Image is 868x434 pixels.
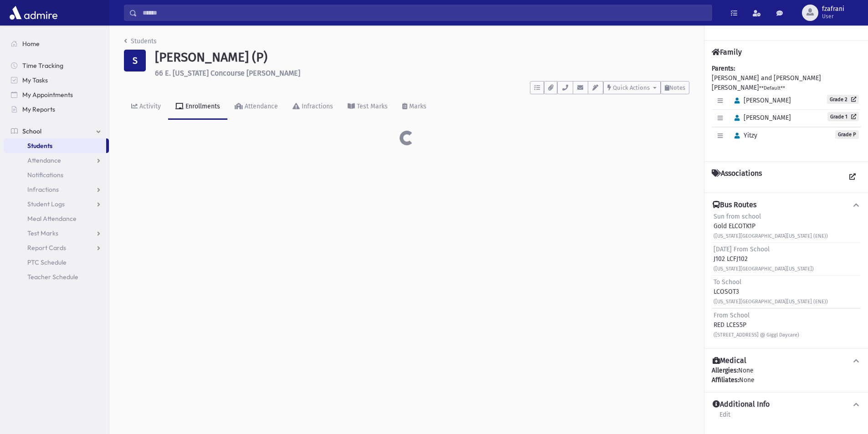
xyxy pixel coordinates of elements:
[714,212,828,240] div: Gold ELCOTK1P
[844,169,861,185] a: View all Associations
[713,200,756,210] h4: Bus Routes
[22,105,55,113] span: My Reports
[243,102,278,110] div: Attendance
[613,84,650,91] span: Quick Actions
[27,244,66,252] span: Report Cards
[713,356,746,366] h4: Medical
[124,37,157,45] a: Students
[827,112,859,121] a: Grade 1
[827,95,859,104] a: Grade 2
[27,185,59,194] span: Infractions
[4,197,109,211] a: Student Logs
[184,102,220,110] div: Enrollments
[4,138,106,153] a: Students
[4,270,109,284] a: Teacher Schedule
[124,94,168,120] a: Activity
[355,102,388,110] div: Test Marks
[730,97,791,104] span: [PERSON_NAME]
[4,226,109,240] a: Test Marks
[22,61,63,70] span: Time Tracking
[712,65,735,72] b: Parents:
[27,171,63,179] span: Notifications
[661,81,689,94] button: Notes
[4,240,109,255] a: Report Cards
[4,58,109,73] a: Time Tracking
[712,200,861,210] button: Bus Routes
[227,94,285,120] a: Attendance
[712,48,742,56] h4: Family
[712,367,738,374] b: Allergies:
[714,233,828,239] small: ([US_STATE][GEOGRAPHIC_DATA][US_STATE] (ENE))
[138,102,161,110] div: Activity
[714,245,770,253] span: [DATE] From School
[714,311,799,339] div: RED LCES5P
[27,142,52,150] span: Students
[712,356,861,366] button: Medical
[27,273,78,281] span: Teacher Schedule
[4,255,109,270] a: PTC Schedule
[168,94,227,120] a: Enrollments
[137,5,712,21] input: Search
[155,50,689,65] h1: [PERSON_NAME] (P)
[27,214,77,223] span: Meal Attendance
[22,91,73,99] span: My Appointments
[300,102,333,110] div: Infractions
[712,400,861,409] button: Additional Info
[713,400,770,409] h4: Additional Info
[4,168,109,182] a: Notifications
[4,87,109,102] a: My Appointments
[712,64,861,154] div: [PERSON_NAME] and [PERSON_NAME] [PERSON_NAME]
[22,76,48,84] span: My Tasks
[714,278,741,286] span: To School
[4,102,109,117] a: My Reports
[124,50,146,71] div: S
[714,266,814,272] small: ([US_STATE][GEOGRAPHIC_DATA][US_STATE])
[603,81,661,94] button: Quick Actions
[27,200,65,208] span: Student Logs
[124,36,157,50] nav: breadcrumb
[835,130,859,139] span: Grade P
[730,132,757,139] span: Yitzy
[27,229,58,237] span: Test Marks
[712,169,762,185] h4: Associations
[714,311,750,319] span: From School
[712,366,861,385] div: None
[22,40,40,48] span: Home
[407,102,426,110] div: Marks
[714,213,761,220] span: Sun from school
[822,13,844,20] span: User
[7,4,60,22] img: AdmirePro
[340,94,395,120] a: Test Marks
[719,409,731,426] a: Edit
[669,84,685,91] span: Notes
[714,299,828,305] small: ([US_STATE][GEOGRAPHIC_DATA][US_STATE] (ENE))
[4,153,109,168] a: Attendance
[27,156,61,164] span: Attendance
[27,258,67,266] span: PTC Schedule
[4,36,109,51] a: Home
[712,376,739,384] b: Affiliates:
[712,375,861,385] div: None
[4,73,109,87] a: My Tasks
[4,182,109,197] a: Infractions
[4,124,109,138] a: School
[22,127,41,135] span: School
[155,69,689,77] h6: 66 E. [US_STATE] Concourse [PERSON_NAME]
[714,332,799,338] small: ([STREET_ADDRESS] @ Giggl Daycare)
[395,94,434,120] a: Marks
[4,211,109,226] a: Meal Attendance
[714,245,814,273] div: J102 LCFJ102
[822,5,844,13] span: fzafrani
[730,114,791,122] span: [PERSON_NAME]
[714,277,828,306] div: LCOSOT3
[285,94,340,120] a: Infractions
